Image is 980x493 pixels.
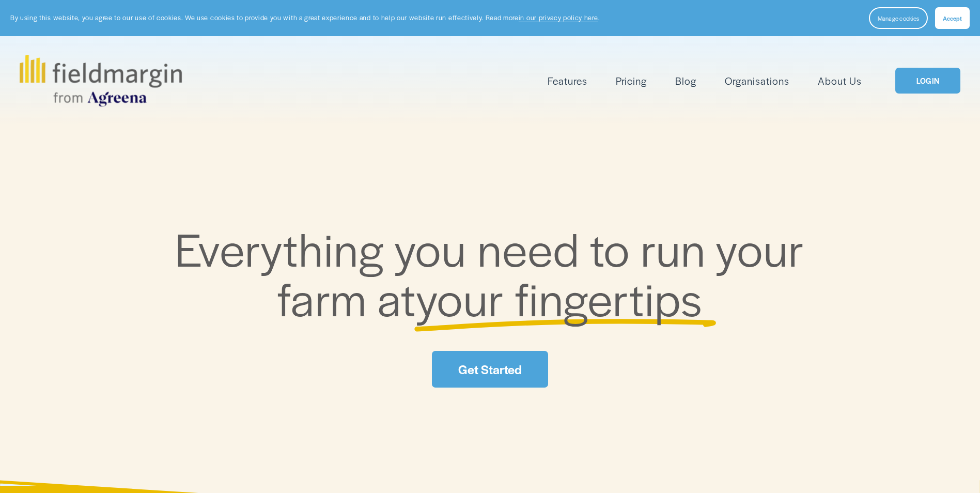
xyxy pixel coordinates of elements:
[432,351,548,388] a: Get Started
[548,73,587,88] span: Features
[895,68,960,94] a: LOGIN
[175,215,815,330] span: Everything you need to run your farm at
[675,72,696,89] a: Blog
[725,72,789,89] a: Organisations
[935,7,970,29] button: Accept
[416,265,703,330] span: your fingertips
[548,72,587,89] a: folder dropdown
[943,14,962,22] span: Accept
[878,14,919,22] span: Manage cookies
[20,55,182,106] img: fieldmargin.com
[818,72,862,89] a: About Us
[616,72,647,89] a: Pricing
[519,13,598,22] a: in our privacy policy here
[10,13,600,23] p: By using this website, you agree to our use of cookies. We use cookies to provide you with a grea...
[869,7,928,29] button: Manage cookies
